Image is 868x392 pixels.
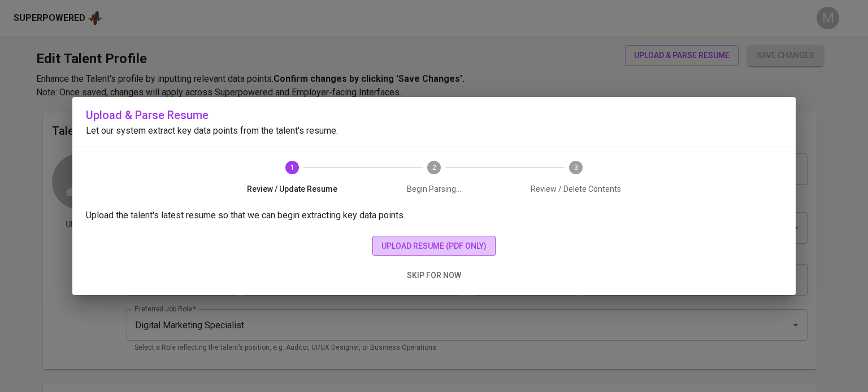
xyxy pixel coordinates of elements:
[368,183,501,195] span: Begin Parsing...
[86,106,782,124] h6: Upload & Parse Resume
[509,183,642,195] span: Review / Delete Contents
[226,183,359,195] span: Review / Update Resume
[86,124,782,138] p: Let our system extract key data points from the talent's resume.
[290,164,294,171] text: 1
[372,236,496,257] button: upload resume (pdf only)
[407,268,461,283] span: skip for now
[381,239,487,253] span: upload resume (pdf only)
[432,164,436,171] text: 2
[574,164,578,171] text: 3
[86,209,782,222] p: Upload the talent's latest resume so that we can begin extracting key data points.
[402,265,466,286] button: skip for now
